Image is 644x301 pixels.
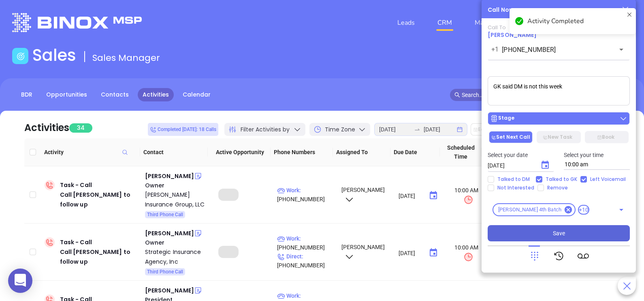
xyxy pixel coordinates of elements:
[60,237,139,267] div: Task - Call
[178,88,215,101] a: Calendar
[578,205,589,215] span: +10
[277,186,334,204] p: [PHONE_NUMBER]
[488,225,630,241] button: Save
[434,15,455,31] a: CRM
[414,126,420,133] span: swap-right
[241,125,290,134] span: Filter Activities by
[449,243,484,262] span: 10:00 AM
[277,292,301,299] span: Work :
[145,228,194,238] div: [PERSON_NAME]
[494,185,537,191] span: Not Interested
[69,123,92,133] span: 34
[490,114,514,123] div: Stage
[145,181,207,190] div: Owner
[32,45,76,65] h1: Sales
[564,150,630,159] p: Select your time
[493,206,566,214] span: [PERSON_NAME] 4th Batch
[60,180,139,209] div: Task - Call
[449,186,484,205] span: 10:00 AM
[16,88,37,101] a: BDR
[493,203,576,216] div: [PERSON_NAME] 4th Batch
[527,16,624,26] div: Activity Completed
[399,191,422,200] input: MM/DD/YYYY
[488,112,630,125] button: Stage
[340,244,385,259] span: [PERSON_NAME]
[24,120,69,135] div: Activities
[488,161,534,170] input: MM/DD/YYYY
[399,249,422,257] input: MM/DD/YYYY
[616,204,627,215] button: Open
[277,252,334,270] p: [PHONE_NUMBER]
[333,138,390,166] th: Assigned To
[489,131,533,143] button: Set Next Call
[138,88,174,101] a: Activities
[542,176,580,183] span: Talked to GK
[96,88,134,101] a: Contacts
[12,13,142,32] img: logo
[488,150,554,159] p: Select your date
[537,131,580,143] button: New Task
[145,247,207,267] a: Strategic Insurance Agency, Inc
[277,234,334,252] p: [PHONE_NUMBER]
[471,123,516,135] button: Edit Due Date
[440,138,482,166] th: Scheduled Time
[147,267,183,276] span: Third Phone Call
[553,229,565,238] span: Save
[277,235,301,242] span: Work :
[271,138,333,166] th: Phone Numbers
[488,6,514,14] div: Call Now
[502,45,603,54] input: Enter phone number or name
[325,125,355,134] span: Time Zone
[147,210,183,219] span: Third Phone Call
[277,187,301,193] span: Work :
[145,190,207,209] a: [PERSON_NAME] Insurance Group, LLC
[488,24,506,31] span: Call To
[414,126,420,133] span: to
[208,138,270,166] th: Active Opportunity
[150,125,216,134] span: Completed [DATE]: 18 Calls
[491,45,499,54] p: +1
[587,176,629,183] span: Left Voicemail
[425,187,441,204] button: Choose date, selected date is Aug 18, 2025
[92,52,160,64] span: Sales Manager
[454,92,460,98] span: search
[494,176,533,183] span: Talked to DM
[44,148,137,157] span: Activity
[60,247,139,267] div: Call [PERSON_NAME] to follow up
[424,125,455,134] input: End date
[379,125,411,134] input: Start date
[616,44,627,55] button: Open
[390,138,440,166] th: Due Date
[544,185,571,191] span: Remove
[471,15,508,31] a: Marketing
[145,286,194,295] div: [PERSON_NAME]
[145,238,207,247] div: Owner
[277,253,303,260] span: Direct :
[488,31,537,39] a: [PERSON_NAME]
[537,157,553,173] button: Choose date, selected date is Aug 19, 2025
[41,88,92,101] a: Opportunities
[140,138,208,166] th: Contact
[425,245,441,261] button: Choose date, selected date is Aug 18, 2025
[145,171,194,181] div: [PERSON_NAME]
[394,15,418,31] a: Leads
[462,90,607,99] input: Search…
[585,131,629,143] button: Book
[60,190,139,209] div: Call [PERSON_NAME] to follow up
[340,187,385,202] span: [PERSON_NAME]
